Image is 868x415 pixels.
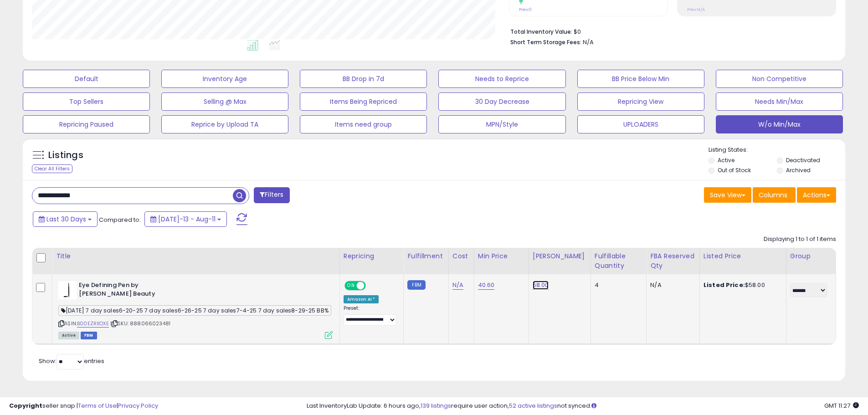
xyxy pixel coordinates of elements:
[110,320,170,327] span: | SKU: 888066023481
[510,28,572,36] b: Total Inventory Value:
[407,251,444,261] div: Fulfillment
[58,305,331,316] span: [DATE] 7 day sales6-20-25 7 day sales6-26-25 7 day sales7-4-25 7 day sales8-29-25 BB%
[718,166,751,174] label: Out of Stock
[23,70,150,88] button: Default
[753,187,796,203] button: Columns
[533,251,587,261] div: [PERSON_NAME]
[824,401,859,410] span: 2025-09-11 11:27 GMT
[577,92,704,111] button: Repricing View
[58,281,77,299] img: 31wNTxHPaEL._SL40_.jpg
[46,215,86,224] span: Last 30 Days
[79,281,190,300] b: Eye Defining Pen by [PERSON_NAME] Beauty
[478,251,525,261] div: Min Price
[704,251,782,261] div: Listed Price
[452,251,470,261] div: Cost
[786,248,836,274] th: CSV column name: cust_attr_3_Group
[300,115,427,133] button: Items need group
[478,281,495,290] a: 40.60
[786,166,811,174] label: Archived
[39,357,104,365] span: Show: entries
[32,164,72,173] div: Clear All Filters
[344,295,379,303] div: Amazon AI *
[704,187,751,203] button: Save View
[704,281,745,289] b: Listed Price:
[344,305,397,326] div: Preset:
[23,92,150,111] button: Top Sellers
[78,401,117,410] a: Terms of Use
[407,280,425,290] small: FBM
[716,115,843,133] button: W/o Min/Max
[595,281,640,289] div: 4
[786,156,820,164] label: Deactivated
[161,115,288,133] button: Reprice by Upload TA
[718,156,734,164] label: Active
[709,146,845,154] p: Listing States:
[577,70,704,88] button: BB Price Below Min
[33,211,98,227] button: Last 30 Days
[510,38,581,46] b: Short Term Storage Fees:
[300,92,427,111] button: Items Being Repriced
[716,70,843,88] button: Non Competitive
[254,187,289,203] button: Filters
[519,7,532,12] small: Prev: 0
[533,281,549,290] a: 58.00
[58,281,333,338] div: ASIN:
[77,320,109,328] a: B00EZRXOXE
[797,187,836,203] button: Actions
[118,401,158,410] a: Privacy Policy
[161,70,288,88] button: Inventory Age
[577,115,704,133] button: UPLOADERS
[345,282,357,290] span: ON
[583,38,594,46] span: N/A
[452,281,463,290] a: N/A
[790,251,832,261] div: Group
[716,92,843,111] button: Needs Min/Max
[438,70,565,88] button: Needs to Reprice
[9,402,158,410] div: seller snap | |
[56,251,336,261] div: Title
[300,70,427,88] button: BB Drop in 7d
[158,215,216,224] span: [DATE]-13 - Aug-11
[81,332,97,339] span: FBM
[344,251,400,261] div: Repricing
[23,115,150,133] button: Repricing Paused
[48,149,83,162] h5: Listings
[438,92,565,111] button: 30 Day Decrease
[9,401,42,410] strong: Copyright
[161,92,288,111] button: Selling @ Max
[99,215,141,224] span: Compared to:
[144,211,227,227] button: [DATE]-13 - Aug-11
[764,235,836,244] div: Displaying 1 to 1 of 1 items
[650,251,696,271] div: FBA Reserved Qty
[595,251,643,271] div: Fulfillable Quantity
[58,332,79,339] span: All listings currently available for purchase on Amazon
[509,401,557,410] a: 52 active listings
[687,7,705,12] small: Prev: N/A
[421,401,451,410] a: 139 listings
[759,190,787,200] span: Columns
[510,26,829,36] li: $0
[704,281,779,289] div: $58.00
[650,281,693,289] div: N/A
[364,282,379,290] span: OFF
[307,402,859,410] div: Last InventoryLab Update: 6 hours ago, require user action, not synced.
[438,115,565,133] button: MPN/Style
